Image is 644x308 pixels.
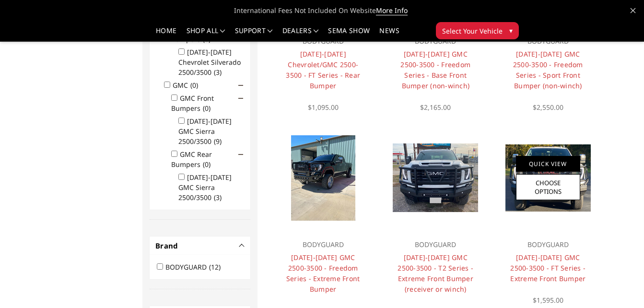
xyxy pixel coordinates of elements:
p: BODYGUARD [281,239,365,250]
p: BODYGUARD [506,239,590,250]
p: BODYGUARD [394,239,478,250]
span: Select Your Vehicle [442,26,503,36]
label: [DATE]-[DATE] GMC Sierra 2500/3500 [178,173,232,202]
a: Choose Options [516,174,580,200]
span: Click to show/hide children [238,83,243,88]
a: More Info [376,6,408,15]
span: Click to show/hide children [238,96,243,101]
span: $2,165.00 [420,103,451,112]
a: [DATE]-[DATE] GMC 2500-3500 - Freedom Series - Base Front Bumper (non-winch) [400,49,470,90]
a: Support [235,27,273,41]
span: (3) [214,68,222,77]
span: $1,095.00 [308,103,339,112]
label: [DATE]-[DATE] GMC Sierra 2500/3500 [178,117,232,146]
button: - [240,243,245,248]
span: (0) [203,160,211,169]
span: (9) [214,137,222,146]
label: GMC Rear Bumpers [171,150,216,169]
span: (0) [190,81,198,90]
label: GMC [173,81,204,90]
a: [DATE]-[DATE] GMC 2500-3500 - T2 Series - Extreme Front Bumper (receiver or winch) [398,253,473,294]
span: $2,550.00 [533,103,563,112]
label: GMC Front Bumpers [171,94,216,113]
a: shop all [187,27,225,41]
span: Click to show/hide children [238,152,243,157]
a: [DATE]-[DATE] Chevrolet/GMC 2500-3500 - FT Series - Rear Bumper [286,49,360,90]
a: SEMA Show [328,27,370,41]
h4: Brand [155,240,245,251]
span: International Fees Not Included On Website [25,1,620,20]
span: (12) [209,262,221,272]
label: [DATE]-[DATE] Chevrolet Silverado 2500/3500 [178,47,241,77]
span: ▾ [509,25,513,36]
a: Dealers [282,27,319,41]
a: Quick View [516,156,580,172]
a: [DATE]-[DATE] GMC 2500-3500 - Freedom Series - Extreme Front Bumper [286,253,360,294]
a: [DATE]-[DATE] GMC 2500-3500 - FT Series - Extreme Front Bumper [510,253,585,283]
span: (3) [214,193,222,202]
a: [DATE]-[DATE] GMC 2500-3500 - Freedom Series - Sport Front Bumper (non-winch) [513,49,583,90]
a: News [379,27,399,41]
span: $1,595.00 [533,296,563,305]
button: Select Your Vehicle [436,22,519,39]
label: BODYGUARD [165,262,226,272]
label: Chevrolet Rear Bumpers [171,24,227,44]
span: (0) [203,104,211,113]
a: Home [156,27,176,41]
span: (0) [203,35,211,44]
